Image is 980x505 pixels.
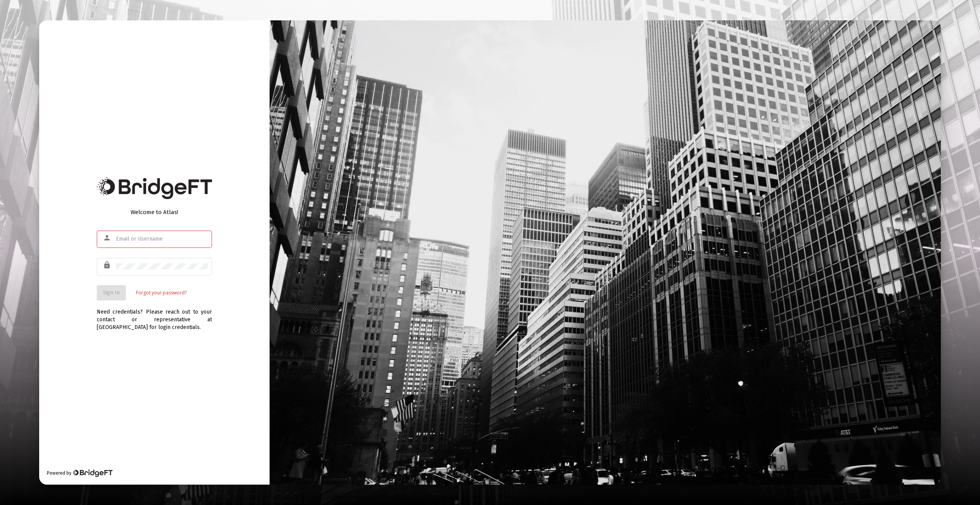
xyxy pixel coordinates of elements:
[103,289,120,296] span: Sign In
[47,469,113,477] div: Powered by
[72,469,113,477] img: Bridge Financial Technology Logo
[97,301,212,331] div: Need credentials? Please reach out to your contact or representative at [GEOGRAPHIC_DATA] for log...
[97,177,212,199] img: Bridge Financial Technology Logo
[116,236,208,242] input: Email or Username
[97,208,212,216] div: Welcome to Atlas!
[97,285,126,301] button: Sign In
[103,233,112,243] mat-icon: person
[136,289,187,297] a: Forgot your password?
[103,261,112,270] mat-icon: lock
